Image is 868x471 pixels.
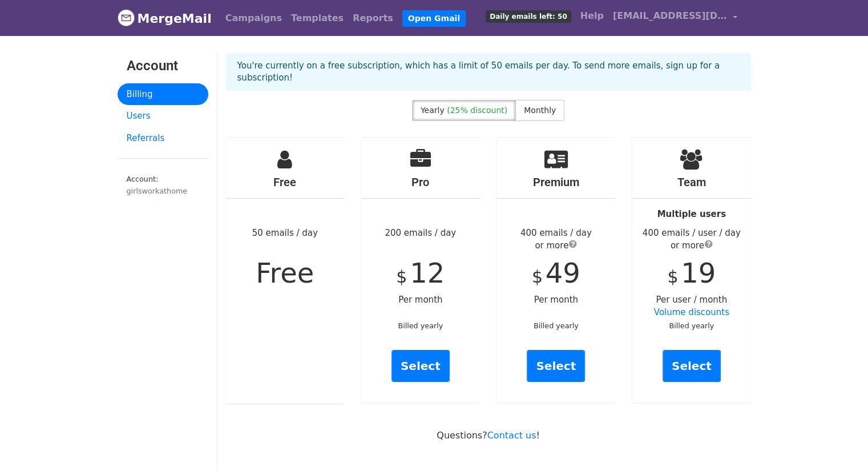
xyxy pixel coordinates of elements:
[497,138,616,402] div: Per month
[361,138,480,402] div: 200 emails / day Per month
[118,105,208,127] a: Users
[286,7,348,30] a: Templates
[663,350,721,382] a: Select
[669,321,714,330] small: Billed yearly
[127,175,199,196] small: Account:
[632,138,751,402] div: Per user / month
[237,60,740,84] p: You're currently on a free subscription, which has a limit of 50 emails per day. To send more ema...
[118,127,208,150] a: Referrals
[811,416,868,471] div: Виджет чата
[497,175,616,189] h4: Premium
[127,58,199,74] h3: Account
[546,257,580,289] span: 49
[657,209,726,219] strong: Multiple users
[654,307,729,317] a: Volume discounts
[421,106,445,115] span: Yearly
[221,7,286,30] a: Campaigns
[127,186,199,196] div: girlsworkathome
[481,5,575,27] a: Daily emails left: 50
[613,9,727,23] span: [EMAIL_ADDRESS][DOMAIN_NAME]
[391,350,450,382] a: Select
[532,267,543,287] span: $
[667,267,678,287] span: $
[524,106,556,115] span: Monthly
[398,321,443,330] small: Billed yearly
[118,83,208,106] a: Billing
[486,10,571,23] span: Daily emails left: 50
[608,5,742,31] a: [EMAIL_ADDRESS][DOMAIN_NAME]
[632,175,751,189] h4: Team
[256,257,314,289] span: Free
[632,227,751,252] div: 400 emails / user / day or more
[226,429,751,441] p: Questions? !
[396,267,407,287] span: $
[118,6,212,30] a: MergeMail
[497,227,616,252] div: 400 emails / day or more
[681,257,716,289] span: 19
[402,10,466,27] a: Open Gmail
[811,416,868,471] iframe: Chat Widget
[348,7,398,30] a: Reports
[576,5,608,27] a: Help
[226,175,345,189] h4: Free
[487,430,536,441] a: Contact us
[361,175,480,189] h4: Pro
[226,138,345,404] div: 50 emails / day
[534,321,579,330] small: Billed yearly
[527,350,585,382] a: Select
[410,257,445,289] span: 12
[118,9,135,26] img: MergeMail logo
[447,106,507,115] span: (25% discount)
